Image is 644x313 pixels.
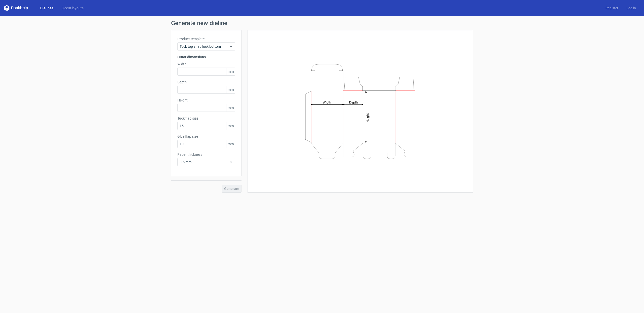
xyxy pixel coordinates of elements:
[177,36,235,41] label: Product template
[177,98,235,103] label: Height
[177,134,235,139] label: Glue flap size
[601,6,622,11] a: Register
[622,6,640,11] a: Log in
[323,100,331,104] tspan: Width
[226,122,235,130] span: mm
[177,62,235,67] label: Width
[180,160,229,165] span: 0.5 mm
[36,6,57,11] a: Dielines
[226,68,235,75] span: mm
[226,86,235,93] span: mm
[177,55,235,60] h3: Outer dimensions
[177,116,235,121] label: Tuck flap size
[366,113,370,122] tspan: Height
[177,152,235,157] label: Paper thickness
[226,140,235,148] span: mm
[349,100,358,104] tspan: Depth
[226,104,235,112] span: mm
[180,44,229,49] span: Tuck top snap lock bottom
[177,80,235,85] label: Depth
[171,20,473,26] h1: Generate new dieline
[57,6,88,11] a: Diecut layouts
